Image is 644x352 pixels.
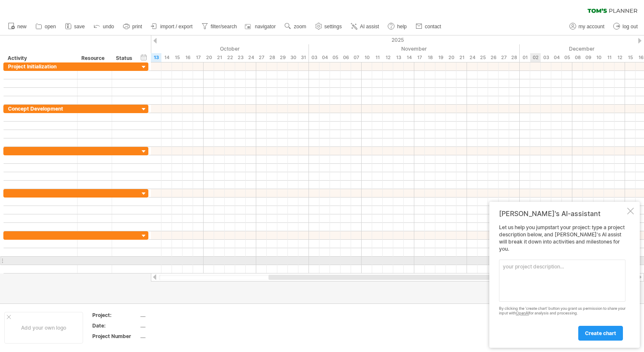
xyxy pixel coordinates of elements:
[246,53,256,62] div: Friday, 24 October 2025
[425,24,441,30] span: contact
[277,53,288,62] div: Wednesday, 29 October 2025
[160,24,193,30] span: import / export
[425,53,435,62] div: Tuesday, 18 November 2025
[372,53,383,62] div: Tuesday, 11 November 2025
[397,24,407,30] span: help
[478,53,488,62] div: Tuesday, 25 November 2025
[623,24,638,30] span: log out
[383,53,393,62] div: Wednesday, 12 November 2025
[551,53,562,62] div: Thursday, 4 December 2025
[182,53,193,62] div: Thursday, 16 October 2025
[330,53,341,62] div: Wednesday, 5 November 2025
[225,53,235,62] div: Wednesday, 22 October 2025
[81,54,107,62] div: Resource
[499,306,625,316] div: By clicking the 'create chart' button you grant us permission to share your input with for analys...
[413,21,444,32] a: contact
[579,24,604,30] span: my account
[349,21,381,32] a: AI assist
[235,53,246,62] div: Thursday, 23 October 2025
[414,53,425,62] div: Monday, 17 November 2025
[604,53,614,62] div: Thursday, 11 December 2025
[509,53,520,62] div: Friday, 28 November 2025
[17,24,27,30] span: new
[404,53,414,62] div: Friday, 14 November 2025
[386,21,409,32] a: help
[74,24,85,30] span: save
[121,21,145,32] a: print
[172,53,182,62] div: Wednesday, 15 October 2025
[33,21,59,32] a: open
[45,24,56,30] span: open
[256,53,267,62] div: Monday, 27 October 2025
[140,333,211,340] div: ....
[325,24,342,30] span: settings
[91,21,117,32] a: undo
[199,21,239,32] a: filter/search
[313,21,344,32] a: settings
[341,53,351,62] div: Thursday, 6 November 2025
[294,24,306,30] span: zoom
[467,53,478,62] div: Monday, 24 November 2025
[161,53,172,62] div: Tuesday, 14 October 2025
[204,53,214,62] div: Monday, 20 October 2025
[193,53,204,62] div: Friday, 17 October 2025
[309,53,319,62] div: Monday, 3 November 2025
[593,53,604,62] div: Wednesday, 10 December 2025
[92,311,139,319] div: Project:
[567,21,607,32] a: my account
[611,21,640,32] a: log out
[63,21,87,32] a: save
[456,53,467,62] div: Friday, 21 November 2025
[244,21,278,32] a: navigator
[140,322,211,329] div: ....
[488,53,499,62] div: Wednesday, 26 November 2025
[92,322,139,329] div: Date:
[288,53,298,62] div: Thursday, 30 October 2025
[6,21,29,32] a: new
[151,53,161,62] div: Monday, 13 October 2025
[255,24,276,30] span: navigator
[211,24,237,30] span: filter/search
[499,209,625,218] div: [PERSON_NAME]'s AI-assistant
[520,53,530,62] div: Monday, 1 December 2025
[8,62,73,70] div: Project Initialization
[149,21,195,32] a: import / export
[446,53,456,62] div: Thursday, 20 November 2025
[140,311,211,319] div: ....
[4,312,83,344] div: Add your own logo
[499,53,509,62] div: Thursday, 27 November 2025
[351,53,362,62] div: Friday, 7 November 2025
[585,330,616,336] span: create chart
[8,105,73,113] div: Concept Development
[499,224,625,340] div: Let us help you jumpstart your project: type a project description below, and [PERSON_NAME]'s AI ...
[393,53,404,62] div: Thursday, 13 November 2025
[541,53,551,62] div: Wednesday, 3 December 2025
[614,53,625,62] div: Friday, 12 December 2025
[530,53,541,62] div: Tuesday, 2 December 2025
[116,54,134,62] div: Status
[572,53,583,62] div: Monday, 8 December 2025
[282,21,309,32] a: zoom
[435,53,446,62] div: Wednesday, 19 November 2025
[267,53,277,62] div: Tuesday, 28 October 2025
[309,44,520,53] div: November 2025
[625,53,636,62] div: Monday, 15 December 2025
[516,311,529,315] a: OpenAI
[67,44,309,53] div: October 2025
[132,24,142,30] span: print
[362,53,372,62] div: Monday, 10 November 2025
[583,53,593,62] div: Tuesday, 9 December 2025
[319,53,330,62] div: Tuesday, 4 November 2025
[360,24,379,30] span: AI assist
[562,53,572,62] div: Friday, 5 December 2025
[8,54,72,62] div: Activity
[298,53,309,62] div: Friday, 31 October 2025
[103,24,114,30] span: undo
[578,326,623,341] a: create chart
[214,53,225,62] div: Tuesday, 21 October 2025
[92,333,139,340] div: Project Number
